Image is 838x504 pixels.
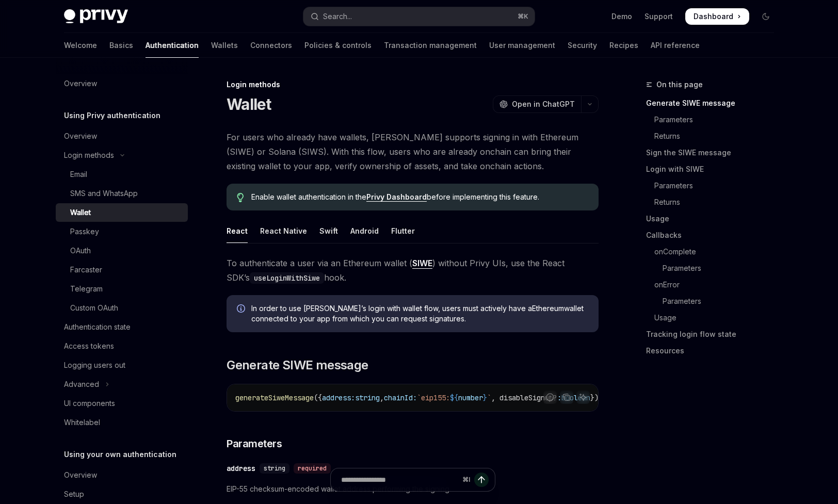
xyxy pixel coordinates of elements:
[70,187,138,200] div: SMS and WhatsApp
[56,74,188,93] a: Overview
[646,277,782,293] a: onError
[303,7,535,26] button: Open search
[70,206,91,219] div: Wallet
[56,318,188,336] a: Authentication state
[237,193,244,202] svg: Tip
[227,357,368,373] span: Generate SIWE message
[474,473,489,487] button: Send message
[64,448,176,461] h5: Using your own authentication
[380,393,384,402] span: ,
[483,393,487,402] span: }
[227,436,282,451] span: Parameters
[694,11,733,22] span: Dashboard
[646,95,782,111] a: Generate SIWE message
[237,304,247,315] svg: Info
[70,264,102,276] div: Farcaster
[227,95,271,113] h1: Wallet
[64,109,160,122] h5: Using Privy authentication
[646,310,782,326] a: Usage
[489,33,555,58] a: User management
[56,485,188,503] a: Setup
[64,340,114,352] div: Access tokens
[227,219,248,243] div: React
[56,299,188,317] a: Custom OAuth
[56,261,188,279] a: Farcaster
[250,33,292,58] a: Connectors
[568,33,597,58] a: Security
[64,416,100,429] div: Whitelabel
[646,293,782,310] a: Parameters
[491,393,557,402] span: , disableSignup?
[450,393,458,402] span: ${
[56,337,188,355] a: Access tokens
[146,33,199,58] a: Authentication
[64,397,115,410] div: UI components
[56,184,188,203] a: SMS and WhatsApp
[64,378,99,391] div: Advanced
[656,78,703,91] span: On this page
[646,326,782,343] a: Tracking login flow state
[646,243,782,260] a: onComplete
[294,463,331,474] div: required
[70,302,118,314] div: Custom OAuth
[70,283,103,295] div: Telegram
[56,146,188,165] button: Toggle Login methods section
[646,210,782,227] a: Usage
[64,321,131,333] div: Authentication state
[350,219,379,243] div: Android
[417,393,450,402] span: `eip155:
[323,10,352,23] div: Search...
[646,343,782,359] a: Resources
[646,161,782,177] a: Login with SIWE
[56,280,188,298] a: Telegram
[56,203,188,222] a: Wallet
[646,260,782,277] a: Parameters
[227,256,599,285] span: To authenticate a user via an Ethereum wallet ( ) without Privy UIs, use the React SDK’s hook.
[366,192,427,202] a: Privy Dashboard
[355,393,380,402] span: string
[64,33,97,58] a: Welcome
[70,168,87,181] div: Email
[227,463,255,474] div: address
[56,356,188,375] a: Logging users out
[227,79,599,90] div: Login methods
[646,128,782,144] a: Returns
[56,413,188,432] a: Whitelabel
[64,149,114,161] div: Login methods
[70,225,99,238] div: Passkey
[251,192,588,202] span: Enable wallet authentication in the before implementing this feature.
[251,303,588,324] span: In order to use [PERSON_NAME]’s login with wallet flow, users must actively have a Ethereum walle...
[412,258,432,269] a: SIWE
[758,8,774,25] button: Toggle dark mode
[56,127,188,145] a: Overview
[64,130,97,142] div: Overview
[646,177,782,194] a: Parameters
[518,12,528,21] span: ⌘ K
[557,393,561,402] span: :
[590,393,599,402] span: })
[64,359,125,371] div: Logging users out
[543,391,557,404] button: Report incorrect code
[646,227,782,243] a: Callbacks
[211,33,238,58] a: Wallets
[560,391,573,404] button: Copy the contents from the code block
[576,391,590,404] button: Ask AI
[651,33,700,58] a: API reference
[235,393,314,402] span: generateSiweMessage
[260,219,307,243] div: React Native
[56,375,188,394] button: Toggle Advanced section
[512,99,575,109] span: Open in ChatGPT
[250,272,324,284] code: useLoginWithSiwe
[644,11,673,22] a: Support
[458,393,483,402] span: number
[646,111,782,128] a: Parameters
[56,241,188,260] a: OAuth
[109,33,133,58] a: Basics
[70,245,91,257] div: OAuth
[685,8,749,25] a: Dashboard
[384,393,417,402] span: chainId:
[304,33,372,58] a: Policies & controls
[609,33,638,58] a: Recipes
[646,194,782,210] a: Returns
[264,464,285,473] span: string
